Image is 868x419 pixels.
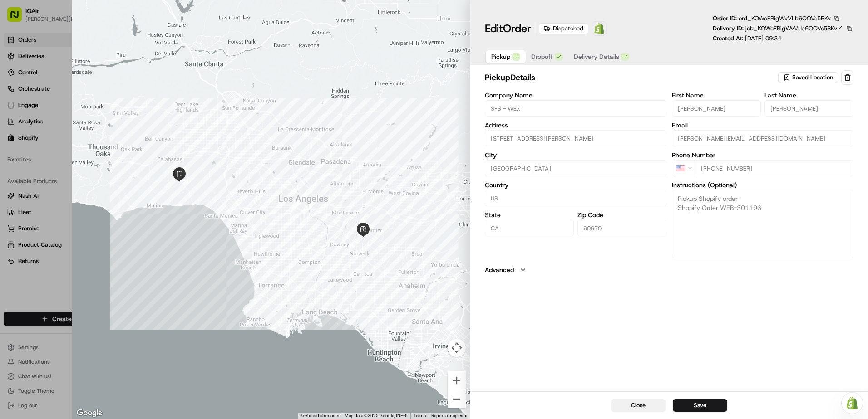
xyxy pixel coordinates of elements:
a: Open this area in Google Maps (opens a new window) [74,407,104,419]
input: Enter zip code [577,220,666,236]
a: Powered byPylon [64,153,110,161]
input: 8940 Sorensen Ave, # 3, Santa Fe Springs, CA 90670, US [485,130,666,146]
img: Nash [9,9,27,27]
a: Report a map error [431,413,468,418]
a: Terms (opens in new tab) [413,413,426,418]
span: API Documentation [86,132,146,141]
span: ord_KQWcFRigWvVLb6QQVs5RKv [739,15,831,22]
input: Enter phone number [695,160,853,176]
button: Map camera controls [448,339,466,357]
h2: pickup Details [485,71,776,84]
a: Shopify [592,21,607,36]
input: Enter last name [764,100,853,117]
span: Order [503,21,531,36]
div: Delivery ID: [713,24,853,33]
p: Welcome 👋 [9,36,165,51]
div: Start new chat [31,87,149,96]
label: First Name [672,92,761,98]
button: Close [611,399,666,412]
button: Zoom in [448,371,466,390]
label: Instructions (Optional) [672,182,853,188]
span: Delivery Details [574,52,619,61]
label: Email [672,122,853,128]
label: Zip Code [577,212,666,218]
span: Map data ©2025 Google, INEGI [345,413,408,418]
textarea: Pickup Shopify order Shopify Order WEB-301196 [672,190,853,258]
button: Advanced [485,265,853,274]
p: Created At: [713,34,781,43]
label: Country [485,182,666,188]
span: Pylon [90,154,110,161]
label: City [485,152,666,158]
img: Google [74,407,104,419]
span: job_KQWcFRigWvVLb6QQVs5RKv [745,24,837,33]
input: Enter company name [485,100,666,117]
div: 📗 [9,132,16,140]
input: Enter city [485,160,666,176]
span: Pickup [491,52,510,61]
img: Shopify [594,23,605,34]
button: Zoom out [448,390,466,408]
button: Keyboard shortcuts [300,413,339,419]
label: Phone Number [672,152,853,158]
span: Dropoff [531,52,553,61]
label: Advanced [485,265,514,274]
a: job_KQWcFRigWvVLb6QQVs5RKv [745,24,843,33]
input: Got a question? Start typing here... [24,58,163,68]
span: Knowledge Base [18,132,69,141]
input: Enter country [485,190,666,206]
button: Save [673,399,727,412]
span: [DATE] 09:34 [745,34,781,42]
input: Enter first name [672,100,761,117]
div: Dispatched [539,23,588,34]
div: We're available if you need us! [31,96,115,103]
div: 💻 [77,132,84,140]
button: Saved Location [778,71,839,84]
h1: Edit [485,21,531,36]
label: Address [485,122,666,128]
label: Last Name [764,92,853,98]
span: Saved Location [792,73,833,82]
input: Enter state [485,220,574,236]
label: Company Name [485,92,666,98]
img: 1736555255976-a54dd68f-1ca7-489b-9aae-adbdc363a1c4 [9,87,25,103]
a: 📗Knowledge Base [5,128,73,144]
p: Order ID: [713,15,831,23]
label: State [485,212,574,218]
a: 💻API Documentation [73,128,149,144]
input: Enter email [672,130,853,146]
button: Start new chat [154,89,165,100]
